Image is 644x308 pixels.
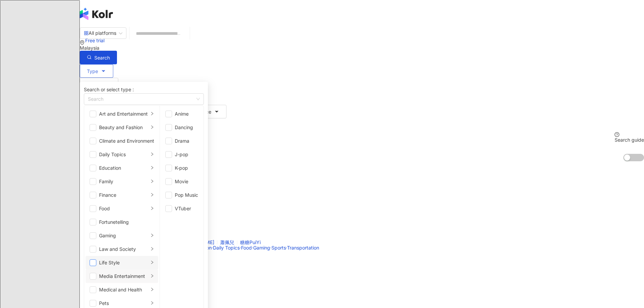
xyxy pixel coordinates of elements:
div: Food [99,205,149,212]
li: VTuber [161,202,202,215]
div: Sorter: [80,167,644,178]
li: Law and Society [86,242,158,256]
span: question-circle [615,132,619,137]
button: TypeSearch or select type :SearchArt and EntertainmentBeauty and FashionClimate and EnvironmentDa... [80,64,113,78]
div: K-pop [175,164,198,172]
li: Finance [86,188,158,202]
div: Anime [175,110,198,118]
div: Education [99,164,149,172]
li: Art and Entertainment [86,107,158,121]
li: Movie [161,175,202,188]
li: Beauty and Fashion [86,121,158,134]
div: Family [99,178,149,185]
span: 糖糖PuiYi [240,239,261,245]
span: right [150,206,154,210]
span: Gaming [253,245,270,251]
div: Movie [175,178,198,185]
span: Sports [271,245,286,251]
span: appstore [84,31,89,35]
span: right [150,179,154,183]
div: Life Style [99,259,149,266]
span: right [150,166,154,170]
li: Media Entertainment [86,269,158,283]
li: Gaming [86,229,158,242]
div: Medical and Health [99,286,149,293]
li: Fortunetelling [86,215,158,229]
li: Daily Topics [86,148,158,161]
div: Daily Topics [99,151,149,158]
div: Climate and Environment [99,137,154,145]
span: Daily Topics [213,245,240,251]
span: right [150,287,154,291]
div: Media Entertainment [99,273,149,280]
li: J-pop [161,148,202,161]
div: VTuber [175,205,198,212]
div: Search guide [615,137,644,143]
span: environment [80,40,85,45]
span: · [252,245,253,251]
span: right [150,260,154,264]
li: Family [86,175,158,188]
span: · [240,245,241,251]
div: Dancing [175,124,198,131]
span: Transportation [287,245,319,251]
div: Search or select type : [84,86,204,93]
div: results [80,161,644,167]
span: right [150,125,154,129]
span: right [150,233,154,237]
div: Law and Society [99,245,149,253]
div: J-pop [175,151,198,158]
div: Influencer type ： [80,245,644,251]
li: K-pop [161,161,202,175]
span: right [150,112,154,116]
div: 0.03% [80,301,644,307]
div: Finance [99,191,149,199]
div: Total followers ： 28,135,676 [80,251,644,256]
span: Type [87,69,98,74]
li: Climate and Environment [86,134,158,148]
li: Dancing [161,121,202,134]
span: right [150,274,154,278]
span: right [150,247,154,251]
button: Gender [80,78,118,91]
div: Pop Music [175,191,198,199]
div: Art and Entertainment [99,110,149,118]
li: Medical and Health [86,283,158,297]
span: · [270,245,271,251]
li: Drama [161,134,202,148]
div: Malaysia [80,45,644,51]
div: Pets [99,300,149,307]
div: Gaming [99,232,149,239]
li: Life Style [86,256,158,269]
button: Search [80,51,117,64]
div: Fortunetelling [99,218,154,226]
li: Anime [161,107,202,121]
span: Food [241,245,252,251]
div: Beauty and Fashion [99,124,149,131]
span: Search [94,55,110,61]
span: · [286,245,287,251]
span: right [150,193,154,197]
span: 蕭佩兒 [220,239,234,245]
span: right [150,152,154,156]
div: Drama [175,137,198,145]
li: Pop Music [161,188,202,202]
li: Education [86,161,158,175]
span: right [150,301,154,305]
li: Food [86,202,158,215]
span: · [212,245,213,251]
img: logo [80,8,113,20]
div: All platforms [84,28,116,39]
